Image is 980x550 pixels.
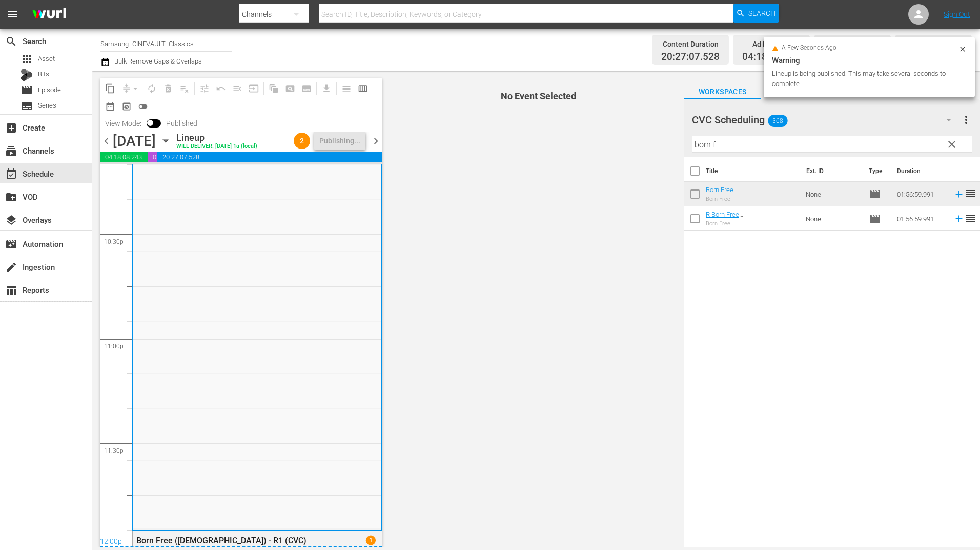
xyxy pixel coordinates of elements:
span: Customize Events [193,78,213,98]
div: Ad Duration [742,37,801,51]
div: Born Free [706,196,798,202]
span: Reports [5,284,17,297]
span: Remove Gaps & Overlaps [118,80,144,97]
span: Create Series Block [298,80,315,97]
th: Title [706,157,801,185]
span: calendar_view_week_outlined [358,83,368,94]
th: Ext. ID [800,157,862,185]
span: Channels [5,145,17,157]
span: Episode [869,213,881,225]
span: Episode [38,85,61,95]
div: 12:00p [100,537,382,547]
span: Download as CSV [315,78,335,98]
span: Series [38,100,56,111]
span: Workspaces [684,86,761,98]
th: Type [863,157,891,185]
span: Refresh All Search Blocks [262,78,282,98]
td: None [802,182,865,206]
div: Bits [21,69,33,81]
div: Lineup is being published. This may take several seconds to complete. [772,69,956,89]
th: Duration [891,157,952,185]
div: Born Free [706,220,798,227]
span: chevron_right [370,135,382,147]
button: Publishing... [314,132,365,150]
span: chevron_left [100,135,113,147]
span: Select an event to delete [160,80,176,97]
td: 01:56:59.991 [893,206,949,231]
span: VOD [5,191,17,203]
td: 01:56:59.991 [893,182,949,206]
button: clear [943,136,959,152]
span: Bits [38,69,49,79]
span: 2 [294,137,310,145]
span: Schedule [5,168,17,180]
h4: No Event Selected [403,91,673,101]
span: clear [946,138,958,151]
a: R Born Free ([DEMOGRAPHIC_DATA]) - R1 (CVC) [706,210,790,234]
span: 04:18:08.243 [100,152,148,162]
span: Loop Content [144,80,160,97]
span: Search [748,4,775,23]
span: View Mode: [100,119,147,128]
button: Search [733,4,779,23]
span: 20:27:07.528 [661,51,720,63]
span: Series [21,100,33,112]
span: Search [761,86,838,98]
span: Create [5,122,17,134]
span: a few seconds ago [782,44,836,52]
span: preview_outlined [121,101,132,112]
span: View Backup [118,98,135,115]
a: Sign Out [944,10,970,18]
div: Content Duration [661,37,720,51]
span: toggle_off [138,101,148,112]
span: Copy Lineup [102,80,118,97]
span: Overlays [5,214,17,226]
span: Create Search Block [282,80,298,97]
span: menu [6,8,18,20]
div: Publishing... [319,132,360,150]
span: date_range_outlined [105,101,115,112]
span: 24 hours Lineup View is OFF [135,98,151,115]
svg: Add to Schedule [953,188,965,200]
span: 04:18:08.243 [742,51,801,63]
span: 20:27:07.528 [157,152,382,162]
div: Warning [772,54,967,67]
span: content_copy [105,83,115,94]
span: reorder [965,212,977,224]
span: Ingestion [5,261,17,273]
span: Update Metadata from Key Asset [246,80,262,97]
div: Lineup [176,132,257,143]
span: Toggle to switch from Published to Draft view. [147,119,154,126]
span: Fill episodes with ad slates [229,80,246,97]
span: Search [5,35,17,48]
a: Born Free ([DEMOGRAPHIC_DATA]) - R1 (CVC) [706,186,790,209]
span: Asset [21,53,33,65]
span: reorder [965,187,977,200]
span: 00:51:50.753 [148,152,157,162]
div: CVC Scheduling [692,105,961,134]
span: Bulk Remove Gaps & Overlaps [113,57,202,65]
img: ans4CAIJ8jUAAAAAAAAAAAAAAAAAAAAAAAAgQb4GAAAAAAAAAAAAAAAAAAAAAAAAJMjXAAAAAAAAAAAAAAAAAAAAAAAAgAT5G... [25,3,74,27]
td: None [802,206,865,231]
div: [DATE] [113,133,156,150]
span: Week Calendar View [355,80,371,97]
button: more_vert [960,108,972,132]
span: 1 [366,536,376,545]
span: Episode [869,188,881,200]
span: Published [161,119,202,128]
span: Episode [21,84,33,96]
span: more_vert [960,114,972,126]
div: Born Free ([DEMOGRAPHIC_DATA]) - R1 (CVC) [136,536,328,545]
div: WILL DELIVER: [DATE] 1a (local) [176,143,257,150]
span: Automation [5,238,17,250]
span: Clear Lineup [176,80,193,97]
span: Asset [38,54,55,64]
svg: Add to Schedule [953,213,965,224]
